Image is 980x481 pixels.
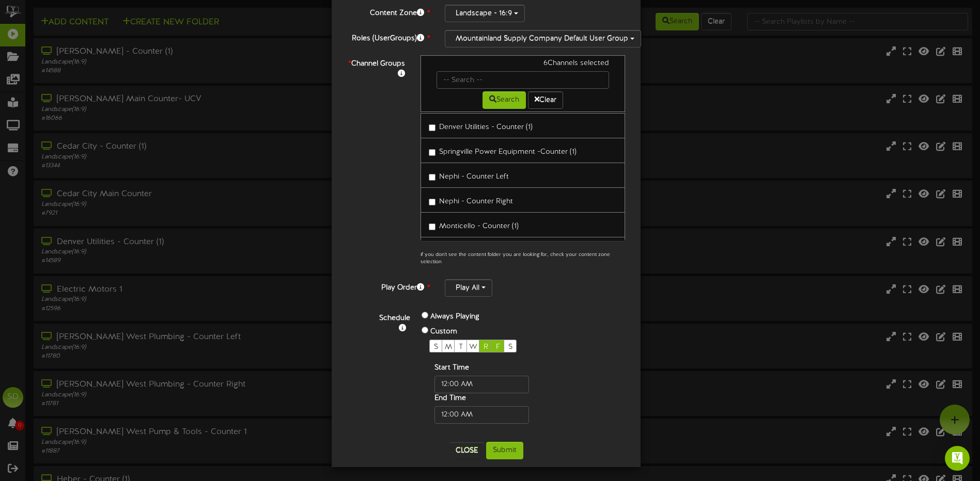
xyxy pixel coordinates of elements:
button: Search [483,91,526,109]
label: Custom [430,327,457,337]
button: Submit [486,442,523,459]
label: Roles (UserGroups) [339,30,437,44]
input: -- Search -- [437,71,609,89]
input: Nephi - Counter Right [429,199,435,205]
label: Channel Groups [339,55,413,79]
input: Springville Power Equipment -Counter (1) [429,149,435,156]
button: Mountainland Supply Company Default User Group [445,30,641,47]
span: F [496,343,500,351]
span: R [484,343,488,351]
label: Start Time [434,363,469,373]
span: T [459,343,463,351]
label: End Time [434,393,466,404]
span: S [434,343,438,351]
span: Nephi - Counter Left [439,173,509,181]
label: Play Order [339,279,437,293]
button: Landscape - 16:9 [445,5,525,22]
input: Denver Utilities - Counter (1) [429,124,435,131]
input: Monticello - Counter (1) [429,223,435,230]
button: Close [449,442,484,459]
label: Always Playing [430,312,479,322]
span: Denver Utilities - Counter (1) [439,123,533,131]
span: Nephi - Counter Right [439,198,513,205]
button: Play All [445,279,492,297]
div: Open Intercom Messenger [945,446,970,471]
button: Clear [528,91,563,109]
input: Nephi - Counter Left [429,174,435,181]
span: M [445,343,452,351]
span: Springville Power Equipment -Counter (1) [439,148,577,156]
span: Monticello - Counter (1) [439,222,519,230]
span: W [469,343,477,351]
span: S [508,343,512,351]
label: Content Zone [339,5,437,19]
div: 6 Channels selected [429,58,617,71]
b: Schedule [379,314,410,322]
